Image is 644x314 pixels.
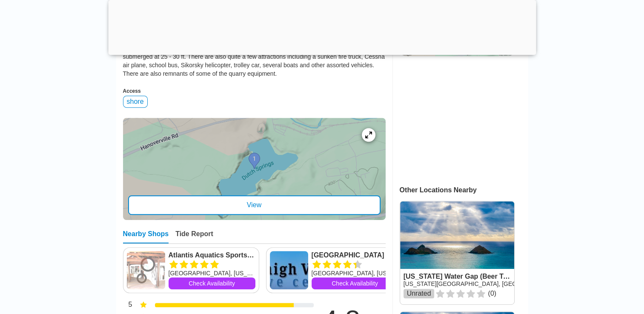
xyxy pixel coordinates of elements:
img: Atlantis Aquatics Sports Scuba [127,251,165,289]
a: [GEOGRAPHIC_DATA] [312,251,398,260]
div: shore [123,96,148,108]
div: Access [123,88,386,94]
div: 5 [123,300,132,311]
iframe: Sign in with Google Dialog [469,9,635,124]
a: Check Availability [312,277,398,289]
iframe: Advertisement [400,65,514,171]
a: Check Availability [169,277,255,289]
div: Tide Report [175,230,213,243]
a: Atlantis Aquatics Sports Scuba [169,251,255,260]
div: Other Locations Nearby [400,186,528,194]
div: View [128,195,381,215]
div: It's used a lot for training and open water checkouts because there are numerous platforms submer... [123,44,386,78]
div: Nearby Shops [123,230,169,243]
a: entry mapView [123,118,386,220]
img: Lehigh Valley Dive Center [270,251,308,289]
div: [GEOGRAPHIC_DATA], [US_STATE] [169,269,255,277]
div: [GEOGRAPHIC_DATA], [US_STATE] [312,269,398,277]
